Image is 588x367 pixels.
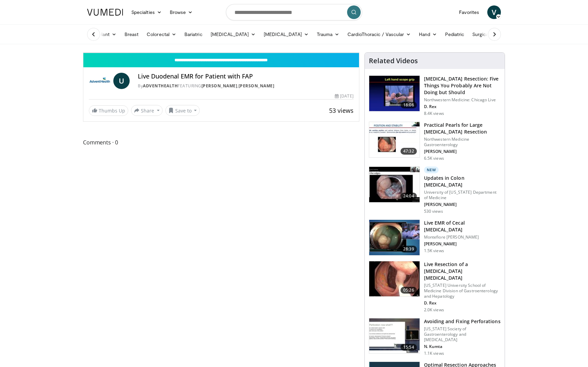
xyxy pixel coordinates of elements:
h4: Related Videos [369,57,418,65]
p: 6.5K views [424,156,444,161]
img: d934fb25-5709-4129-8a18-a385e20e9eb6.150x105_q85_crop-smart_upscale.jpg [369,261,420,297]
span: 18:06 [401,102,417,108]
p: Northwestern Medicine Gastroenterology [424,137,501,147]
a: 15:54 Avoiding and Fixing Perforations [US_STATE] Society of Gastroenterology and [MEDICAL_DATA] ... [369,318,501,356]
p: D. Rex [424,104,501,109]
p: N. Kumta [424,344,501,349]
img: 116a6074-a60f-465e-8be7-0ca9e9ce133c.150x105_q85_crop-smart_upscale.jpg [369,167,420,202]
img: VuMedi Logo [87,9,123,16]
a: [PERSON_NAME] [201,83,238,89]
p: 2.0K views [424,307,444,313]
a: Breast [120,28,143,41]
p: [PERSON_NAME] [424,149,501,154]
img: 0daeedfc-011e-4156-8487-34fa55861f89.150x105_q85_crop-smart_upscale.jpg [369,122,420,157]
a: 18:06 [MEDICAL_DATA] Resection: Five Things You Probably Are Not Doing but Should Northwestern Me... [369,75,501,116]
a: Bariatric [180,28,207,41]
span: 28:39 [401,246,417,252]
a: Surgical Oncology [468,28,523,41]
span: 15:54 [401,344,417,351]
h4: Live Duodenal EMR for Patient with FAP [138,73,354,80]
a: 47:32 Practical Pearls for Large [MEDICAL_DATA] Resection Northwestern Medicine Gastroenterology ... [369,122,501,161]
button: Save to [165,105,200,116]
h3: Updates in Colon [MEDICAL_DATA] [424,175,501,188]
p: [US_STATE] University School of Medicine Division of Gastroenterology and Hepatology [424,283,501,299]
a: V [487,5,501,19]
p: 530 views [424,209,443,214]
a: Hand [415,28,441,41]
h3: Live Resection of a [MEDICAL_DATA] [MEDICAL_DATA] [424,261,501,281]
img: 72898348-5f58-481f-b4fc-d42b581af53e.150x105_q85_crop-smart_upscale.jpg [369,318,420,354]
p: New [424,167,439,173]
a: 28:39 Live EMR of Cecal [MEDICAL_DATA] Montefiore [PERSON_NAME] [PERSON_NAME] 1.5K views [369,220,501,256]
img: c5b96632-e599-40e7-9704-3d2ea409a092.150x105_q85_crop-smart_upscale.jpg [369,220,420,255]
p: [PERSON_NAME] [424,202,501,207]
h3: Practical Pearls for Large [MEDICAL_DATA] Resection [424,122,501,135]
p: D. Rex [424,300,501,306]
a: AdventHealth [143,83,178,89]
h3: [MEDICAL_DATA] Resection: Five Things You Probably Are Not Doing but Should [424,75,501,96]
a: 05:26 Live Resection of a [MEDICAL_DATA] [MEDICAL_DATA] [US_STATE] University School of Medicine ... [369,261,501,313]
a: U [113,73,130,89]
img: AdventHealth [89,73,111,89]
span: 47:32 [401,148,417,155]
p: University of [US_STATE] Department of Medicine [424,190,501,200]
p: 8.4K views [424,111,444,116]
div: By FEATURING , [138,83,354,89]
span: 05:26 [401,287,417,294]
a: Pediatric [441,28,468,41]
video-js: Video Player [83,53,359,53]
a: [PERSON_NAME] [239,83,275,89]
span: 53 views [329,106,354,115]
p: Northwestern Medicine: Chicago Live [424,97,501,103]
input: Search topics, interventions [226,4,362,20]
p: [US_STATE] Society of Gastroenterology and [MEDICAL_DATA] [424,326,501,343]
p: 1.1K views [424,351,444,356]
span: 24:04 [401,193,417,199]
img: 264924ef-8041-41fd-95c4-78b943f1e5b5.150x105_q85_crop-smart_upscale.jpg [369,76,420,111]
h3: Avoiding and Fixing Perforations [424,318,501,325]
a: Browse [166,5,197,19]
a: Specialties [127,5,166,19]
p: [PERSON_NAME] [424,241,501,247]
div: [DATE] [335,93,353,99]
a: [MEDICAL_DATA] [207,28,260,41]
a: Colorectal [143,28,180,41]
p: Montefiore [PERSON_NAME] [424,234,501,240]
a: CardioThoracic / Vascular [343,28,415,41]
a: Trauma [313,28,344,41]
h3: Live EMR of Cecal [MEDICAL_DATA] [424,220,501,233]
a: Favorites [455,5,483,19]
p: 1.5K views [424,248,444,254]
a: 24:04 New Updates in Colon [MEDICAL_DATA] University of [US_STATE] Department of Medicine [PERSON... [369,167,501,214]
span: Comments 0 [83,138,359,147]
button: Share [131,105,163,116]
a: [MEDICAL_DATA] [260,28,313,41]
a: Thumbs Up [89,105,128,116]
